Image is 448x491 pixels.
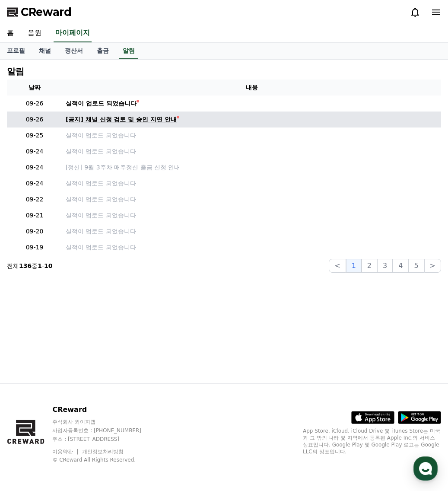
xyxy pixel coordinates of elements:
button: 3 [377,259,393,273]
a: CReward [7,5,72,19]
a: 대화 [57,274,111,296]
a: 실적이 업로드 되었습니다 [66,211,438,220]
span: CReward [21,5,72,19]
p: 09-25 [10,131,59,140]
p: App Store, iCloud, iCloud Drive 및 iTunes Store는 미국과 그 밖의 나라 및 지역에서 등록된 Apple Inc.의 서비스 상표입니다. Goo... [303,427,441,455]
div: 실적이 업로드 되었습니다 [66,99,137,108]
button: 1 [346,259,362,273]
a: 실적이 업로드 되었습니다 [66,131,438,140]
button: 5 [408,259,424,273]
button: < [329,259,346,273]
div: [공지] 채널 신청 검토 및 승인 지연 안내 [66,115,177,124]
strong: 10 [44,262,52,269]
p: 주식회사 와이피랩 [52,418,158,425]
a: 음원 [21,24,48,42]
span: 대화 [79,287,89,294]
a: 실적이 업로드 되었습니다 [66,147,438,156]
p: 주소 : [STREET_ADDRESS] [52,436,158,443]
a: 설정 [111,274,166,296]
p: 09-19 [10,243,59,252]
a: 개인정보처리방침 [82,449,124,455]
p: 전체 중 - [7,261,53,270]
a: 실적이 업로드 되었습니다 [66,227,438,236]
p: 09-20 [10,227,59,236]
p: 09-22 [10,195,59,204]
a: [정산] 9월 3주차 매주정산 출금 신청 안내 [66,163,438,172]
strong: 136 [19,262,32,269]
button: > [424,259,441,273]
a: 실적이 업로드 되었습니다 [66,179,438,188]
a: 출금 [90,43,116,59]
p: © CReward All Rights Reserved. [52,456,158,463]
h4: 알림 [7,67,24,76]
a: 마이페이지 [54,24,92,42]
p: 09-24 [10,147,59,156]
p: 사업자등록번호 : [PHONE_NUMBER] [52,427,158,434]
p: CReward [52,405,158,415]
p: 09-26 [10,99,59,108]
th: 내용 [62,80,441,96]
strong: 1 [38,262,42,269]
a: [공지] 채널 신청 검토 및 승인 지연 안내 [66,115,438,124]
a: 실적이 업로드 되었습니다 [66,99,438,108]
a: 홈 [3,274,57,296]
p: 09-21 [10,211,59,220]
th: 날짜 [7,80,62,96]
p: 09-24 [10,179,59,188]
p: 09-26 [10,115,59,124]
button: 2 [362,259,377,273]
a: 실적이 업로드 되었습니다 [66,243,438,252]
a: 채널 [32,43,58,59]
p: 09-24 [10,163,59,172]
span: 홈 [27,287,32,294]
a: 정산서 [58,43,90,59]
span: 설정 [133,287,144,294]
a: 실적이 업로드 되었습니다 [66,195,438,204]
a: 알림 [119,43,138,59]
button: 4 [393,259,408,273]
a: 이용약관 [52,449,79,455]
